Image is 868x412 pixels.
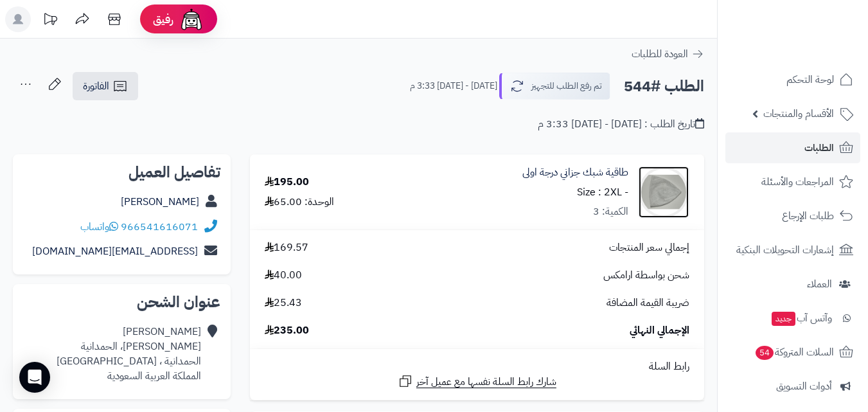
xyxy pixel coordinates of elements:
a: طاقية شبك جزاني درجة اولى [522,165,628,180]
span: 54 [756,346,774,360]
span: الطلبات [804,139,834,157]
a: شارك رابط السلة نفسها مع عميل آخر [398,373,556,390]
div: 195.00 [265,175,309,190]
span: لوحة التحكم [786,71,834,89]
span: ضريبة القيمة المضافة [607,296,689,310]
a: [PERSON_NAME] [121,194,199,210]
a: العملاء [725,269,860,300]
a: الطلبات [725,132,860,163]
button: تم رفع الطلب للتجهيز [499,73,610,100]
span: شارك رابط السلة نفسها مع عميل آخر [416,375,556,390]
a: 966541616071 [121,219,198,235]
span: السلات المتروكة [754,343,834,361]
span: العملاء [807,275,832,293]
a: العودة للطلبات [632,46,704,62]
span: الإجمالي النهائي [630,323,689,338]
span: وآتس آب [770,309,832,327]
a: تحديثات المنصة [34,6,66,35]
span: أدوات التسويق [776,377,832,395]
div: تاريخ الطلب : [DATE] - [DATE] 3:33 م [538,117,704,132]
span: العودة للطلبات [632,46,688,62]
span: المراجعات والأسئلة [761,173,834,191]
div: رابط السلة [255,359,699,374]
a: طلبات الإرجاع [725,201,860,231]
span: 25.43 [265,296,302,310]
span: الأقسام والمنتجات [763,105,834,123]
span: الفاتورة [83,78,109,94]
h2: عنوان الشحن [23,294,220,310]
span: 235.00 [265,323,309,338]
div: Open Intercom Messenger [19,362,50,393]
div: الكمية: 3 [593,204,628,219]
h2: تفاصيل العميل [23,165,220,180]
img: ai-face.png [179,6,204,32]
a: لوحة التحكم [725,64,860,95]
div: الوحدة: 65.00 [265,195,334,210]
small: - Size : 2XL [577,184,628,200]
a: المراجعات والأسئلة [725,166,860,197]
h2: الطلب #544 [624,73,704,100]
img: IMG_8751-90x90.jpeg [639,166,689,218]
span: إشعارات التحويلات البنكية [736,241,834,259]
span: جديد [772,312,795,326]
a: وآتس آبجديد [725,303,860,334]
a: [EMAIL_ADDRESS][DOMAIN_NAME] [32,244,198,259]
a: الفاتورة [73,72,138,100]
span: رفيق [153,12,173,27]
small: [DATE] - [DATE] 3:33 م [410,80,497,93]
a: واتساب [80,219,118,235]
div: [PERSON_NAME] [PERSON_NAME]، الحمدانية الحمدانية ، [GEOGRAPHIC_DATA] المملكة العربية السعودية [57,325,201,383]
a: السلات المتروكة54 [725,337,860,368]
span: شحن بواسطة ارامكس [603,268,689,283]
span: 169.57 [265,240,308,255]
a: أدوات التسويق [725,371,860,402]
span: 40.00 [265,268,302,283]
a: إشعارات التحويلات البنكية [725,235,860,265]
span: إجمالي سعر المنتجات [609,240,689,255]
span: طلبات الإرجاع [782,207,834,225]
